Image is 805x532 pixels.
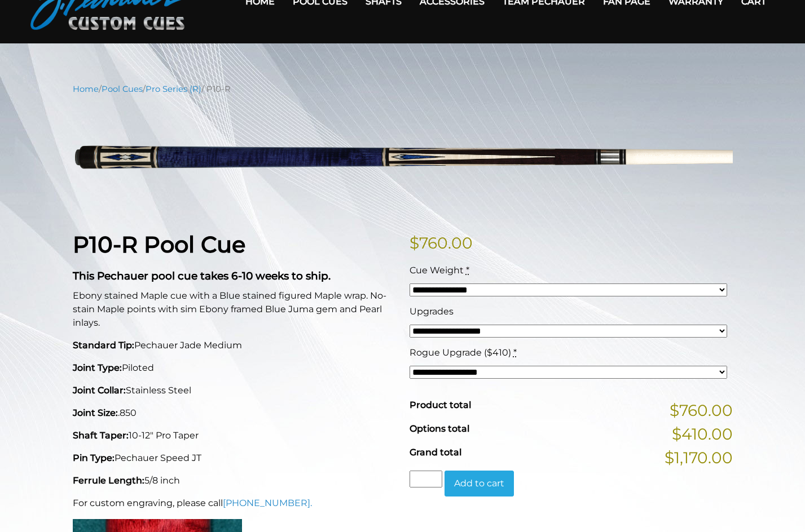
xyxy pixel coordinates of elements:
span: $1,170.00 [665,446,733,469]
abbr: required [466,265,469,276]
strong: P10-R Pool Cue [73,230,245,258]
nav: Breadcrumb [73,83,733,95]
span: $410.00 [672,422,733,446]
p: Piloted [73,361,396,375]
strong: Joint Size: [73,407,118,418]
span: Grand total [410,447,461,458]
span: Product total [410,400,471,410]
p: Ebony stained Maple cue with a Blue stained figured Maple wrap. No-stain Maple points with sim Eb... [73,289,396,330]
strong: Shaft Taper: [73,430,129,441]
p: Pechauer Jade Medium [73,339,396,352]
abbr: required [513,347,517,358]
a: Pool Cues [102,84,143,94]
a: [PHONE_NUMBER]. [223,498,312,508]
p: Stainless Steel [73,384,396,397]
strong: Pin Type: [73,453,115,463]
strong: Joint Collar: [73,385,126,396]
strong: This Pechauer pool cue takes 6-10 weeks to ship. [73,269,331,282]
strong: Standard Tip: [73,340,134,351]
span: Cue Weight [410,265,464,276]
a: Home [73,84,99,94]
bdi: 760.00 [410,233,473,252]
button: Add to cart [445,471,514,496]
p: 10-12" Pro Taper [73,429,396,442]
strong: Joint Type: [73,362,122,373]
span: Upgrades [410,306,454,317]
span: Options total [410,423,469,434]
p: 5/8 inch [73,474,396,487]
p: .850 [73,406,396,420]
span: $ [410,233,419,252]
span: Rogue Upgrade ($410) [410,347,511,358]
a: Pro Series (R) [146,84,201,94]
strong: Ferrule Length: [73,475,144,486]
p: Pechauer Speed JT [73,451,396,465]
span: $760.00 [670,398,733,422]
p: For custom engraving, please call [73,496,396,510]
input: Product quantity [410,471,442,487]
img: P10-N.png [73,104,733,214]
